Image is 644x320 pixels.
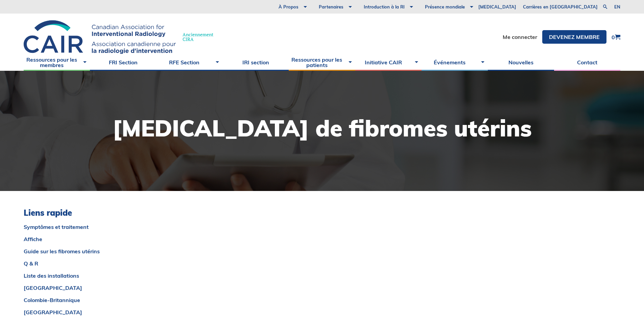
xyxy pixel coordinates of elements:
[503,34,537,40] a: Me connecter
[24,249,226,254] a: Guide sur les fibromes utérins
[355,54,422,71] a: Initiative CAIR
[24,54,90,71] a: Ressources pour les membres
[612,34,620,40] a: 0
[614,5,620,9] a: en
[542,30,606,44] a: DEVENEZ MEMBRE
[422,54,488,71] a: Événements
[183,32,213,42] span: Anciennement CIRA
[24,208,226,218] h3: Liens rapide
[24,20,176,54] img: CIRA
[24,273,226,278] a: Liste des installations
[24,310,226,315] a: [GEOGRAPHIC_DATA]
[24,224,226,230] a: Symptômes et traitement
[554,54,620,71] a: Contact
[488,54,554,71] a: Nouvelles
[24,20,220,54] a: AnciennementCIRA
[24,297,226,303] a: Colombie-Britannique
[113,117,532,140] h1: [MEDICAL_DATA] de fibromes utérins
[24,236,226,242] a: Affiche
[156,54,222,71] a: RFE Section
[24,285,226,291] a: [GEOGRAPHIC_DATA]
[90,54,156,71] a: FRI Section
[24,261,226,266] a: Q & R
[222,54,289,71] a: IRI section
[289,54,355,71] a: Ressources pour les patients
